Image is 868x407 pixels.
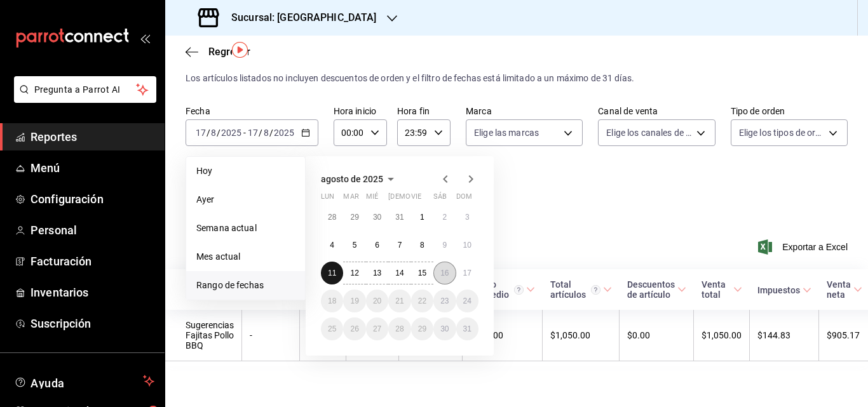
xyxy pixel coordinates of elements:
[366,206,388,229] button: 30 de julio de 2025
[366,262,388,284] button: 13 de agosto de 2025
[31,222,154,239] span: Personal
[31,373,138,389] span: Ayuda
[328,297,336,305] abbr: 18 de agosto de 2025
[442,241,447,250] abbr: 9 de agosto de 2025
[411,206,433,229] button: 1 de agosto de 2025
[627,279,686,300] span: Descuentos de artículo
[165,310,242,361] td: Sugerencias Fajitas Pollo BBQ
[366,290,388,312] button: 20 de agosto de 2025
[466,107,583,116] label: Marca
[269,128,273,138] span: /
[334,107,387,116] label: Hora inicio
[196,222,295,235] span: Semana actual
[300,310,346,361] td: Artículo
[232,42,248,58] img: Tooltip marker
[474,126,539,139] span: Elige las marcas
[247,128,259,138] input: --
[321,317,343,340] button: 25 de agosto de 2025
[343,192,358,206] abbr: martes
[343,234,365,257] button: 5 de agosto de 2025
[330,241,334,250] abbr: 4 de agosto de 2025
[196,279,295,292] span: Rango de fechas
[750,310,819,361] td: $144.83
[263,128,269,138] input: --
[221,10,377,25] h3: Sucursal: [GEOGRAPHIC_DATA]
[328,213,336,222] abbr: 28 de julio de 2025
[550,279,600,300] div: Total artículos
[207,128,210,138] span: /
[456,234,478,257] button: 10 de agosto de 2025
[328,324,336,333] abbr: 25 de agosto de 2025
[433,192,447,206] abbr: sábado
[440,269,449,277] abbr: 16 de agosto de 2025
[761,239,848,255] button: Exportar a Excel
[463,324,471,333] abbr: 31 de agosto de 2025
[350,269,358,277] abbr: 12 de agosto de 2025
[350,213,358,222] abbr: 29 de julio de 2025
[321,192,334,206] abbr: lunes
[195,128,207,138] input: --
[373,269,381,277] abbr: 13 de agosto de 2025
[388,192,463,206] abbr: jueves
[411,192,421,206] abbr: viernes
[398,241,402,250] abbr: 7 de agosto de 2025
[433,290,456,312] button: 23 de agosto de 2025
[366,192,378,206] abbr: miércoles
[373,213,381,222] abbr: 30 de julio de 2025
[757,285,811,295] span: Impuestos
[420,213,424,222] abbr: 1 de agosto de 2025
[350,297,358,305] abbr: 19 de agosto de 2025
[418,269,426,277] abbr: 15 de agosto de 2025
[827,279,851,300] div: Venta neta
[456,262,478,284] button: 17 de agosto de 2025
[827,279,862,300] span: Venta neta
[598,107,715,116] label: Canal de venta
[321,234,343,257] button: 4 de agosto de 2025
[433,262,456,284] button: 16 de agosto de 2025
[373,324,381,333] abbr: 27 de agosto de 2025
[433,206,456,229] button: 2 de agosto de 2025
[463,297,471,305] abbr: 24 de agosto de 2025
[14,76,156,103] button: Pregunta a Parrot AI
[397,107,451,116] label: Hora fin
[273,128,295,138] input: ----
[208,46,250,58] span: Regresar
[353,241,357,250] abbr: 5 de agosto de 2025
[418,324,426,333] abbr: 29 de agosto de 2025
[456,317,478,340] button: 31 de agosto de 2025
[543,310,620,361] td: $1,050.00
[456,192,472,206] abbr: domingo
[343,206,365,229] button: 29 de julio de 2025
[366,234,388,257] button: 6 de agosto de 2025
[220,128,242,138] input: ----
[321,171,398,187] button: agosto de 2025
[388,290,410,312] button: 21 de agosto de 2025
[456,290,478,312] button: 24 de agosto de 2025
[343,317,365,340] button: 26 de agosto de 2025
[186,107,318,116] label: Fecha
[31,253,154,270] span: Facturación
[388,317,410,340] button: 28 de agosto de 2025
[411,234,433,257] button: 8 de agosto de 2025
[395,297,403,305] abbr: 21 de agosto de 2025
[9,92,156,105] a: Pregunta a Parrot AI
[440,297,449,305] abbr: 23 de agosto de 2025
[31,315,154,332] span: Suscripción
[31,284,154,301] span: Inventarios
[328,269,336,277] abbr: 11 de agosto de 2025
[350,324,358,333] abbr: 26 de agosto de 2025
[620,310,694,361] td: $0.00
[591,285,600,295] svg: El total artículos considera cambios de precios en los artículos así como costos adicionales por ...
[388,234,410,257] button: 7 de agosto de 2025
[196,193,295,206] span: Ayer
[433,234,456,257] button: 9 de agosto de 2025
[366,317,388,340] button: 27 de agosto de 2025
[731,107,848,116] label: Tipo de orden
[373,297,381,305] abbr: 20 de agosto de 2025
[465,213,470,222] abbr: 3 de agosto de 2025
[702,279,731,300] div: Venta total
[440,324,449,333] abbr: 30 de agosto de 2025
[411,317,433,340] button: 29 de agosto de 2025
[739,126,824,139] span: Elige los tipos de orden
[375,241,379,250] abbr: 6 de agosto de 2025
